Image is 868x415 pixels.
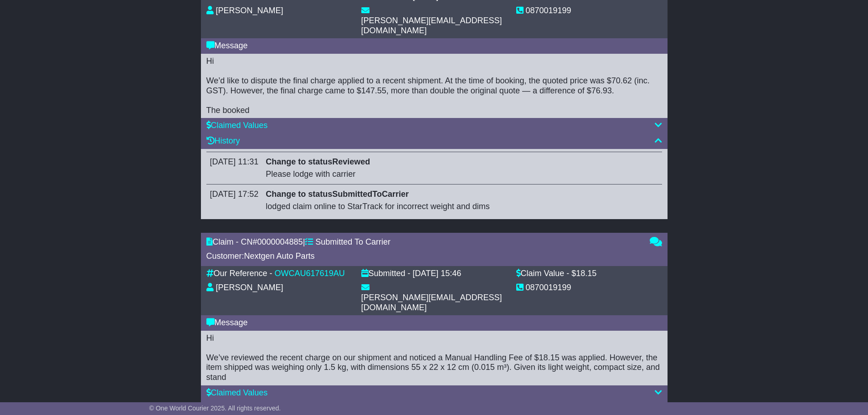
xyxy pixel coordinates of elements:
[275,269,345,278] a: OWCAU617619AU
[315,237,390,246] span: Submitted To Carrier
[206,184,262,216] td: [DATE] 17:52
[244,251,315,261] span: Nextgen Auto Parts
[571,269,596,279] div: $18.15
[257,237,303,246] span: 0000004885
[526,283,571,292] span: 0870019199
[413,269,462,279] div: [DATE] 15:46
[361,16,507,36] div: [PERSON_NAME][EMAIL_ADDRESS][DOMAIN_NAME]
[266,200,658,213] div: lodged claim online to StarTrack for incorrect weight and dims
[266,188,658,200] div: Change to status
[149,405,281,412] span: © One World Courier 2025. All rights reserved.
[206,318,662,328] div: Message
[206,121,662,131] div: Claimed Values
[516,269,570,279] div: Claim Value -
[206,41,662,51] div: Message
[206,56,662,116] div: Hi We’d like to dispute the final charge applied to a recent shipment. At the time of booking, th...
[206,152,262,184] td: [DATE] 11:31
[206,269,272,279] div: Our Reference -
[206,121,268,130] a: Claimed Values
[361,269,411,279] div: Submitted -
[216,283,283,293] div: [PERSON_NAME]
[332,190,409,199] span: SubmittedToCarrier
[361,293,507,313] div: [PERSON_NAME][EMAIL_ADDRESS][DOMAIN_NAME]
[266,168,658,180] div: Please lodge with carrier
[266,156,658,168] div: Change to status
[206,388,268,397] a: Claimed Values
[206,388,662,398] div: Claimed Values
[332,157,370,166] span: Reviewed
[206,136,662,146] div: History
[206,136,240,145] a: History
[216,6,283,16] div: [PERSON_NAME]
[206,251,641,261] div: Customer:
[526,6,571,15] span: 0870019199
[206,333,662,383] div: Hi We’ve reviewed the recent charge on our shipment and noticed a Manual Handling Fee of $18.15 w...
[206,237,641,247] div: Claim - CN# |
